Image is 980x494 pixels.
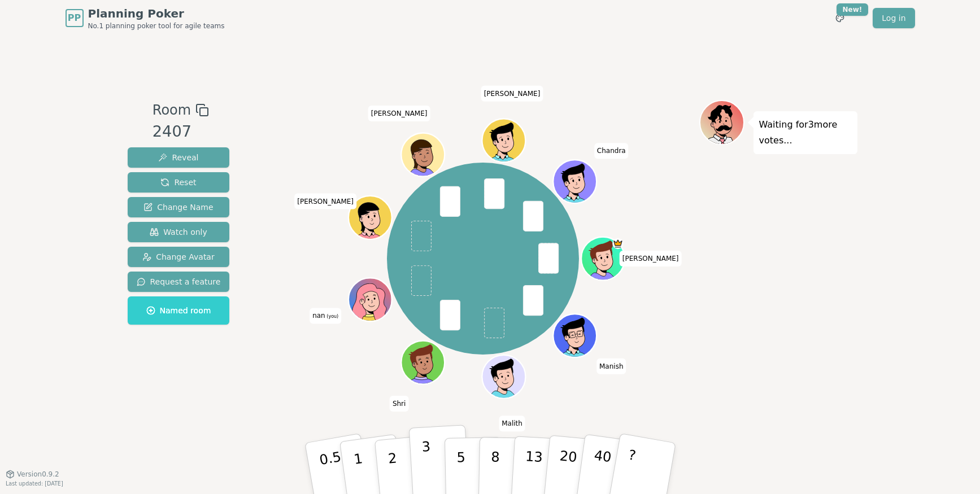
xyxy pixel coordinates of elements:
span: Named room [146,305,211,316]
span: Click to change your name [390,396,409,412]
span: Reveal [158,152,198,163]
span: Eric is the host [612,238,623,249]
span: No.1 planning poker tool for agile teams [88,21,225,30]
span: Room [153,100,191,120]
span: Click to change your name [499,416,525,431]
div: 2407 [153,120,209,143]
button: Watch only [128,222,230,242]
span: (you) [325,314,339,319]
span: Click to change your name [310,308,341,323]
button: Change Avatar [128,247,230,267]
button: Request a feature [128,272,230,292]
span: Change Avatar [142,251,215,263]
span: Click to change your name [368,106,430,121]
span: Watch only [150,226,207,238]
span: Click to change your name [594,143,629,159]
span: Last updated: [DATE] [6,480,63,487]
span: PP [68,11,81,25]
button: Named room [128,296,230,325]
span: Click to change your name [481,86,543,102]
a: Log in [873,8,914,28]
span: Reset [160,177,196,188]
span: Click to change your name [294,193,356,209]
div: New! [837,3,869,16]
span: Version 0.9.2 [17,470,59,479]
span: Planning Poker [88,6,225,21]
button: New! [830,8,850,28]
span: Click to change your name [620,251,682,266]
span: Change Name [143,202,213,213]
button: Version0.9.2 [6,470,59,479]
button: Click to change your avatar [350,279,390,320]
button: Reset [128,172,230,193]
button: Reveal [128,147,230,168]
p: Waiting for 3 more votes... [759,117,852,148]
a: PPPlanning PokerNo.1 planning poker tool for agile teams [66,6,225,30]
span: Click to change your name [596,359,626,374]
span: Request a feature [137,276,221,287]
button: Change Name [128,197,230,217]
